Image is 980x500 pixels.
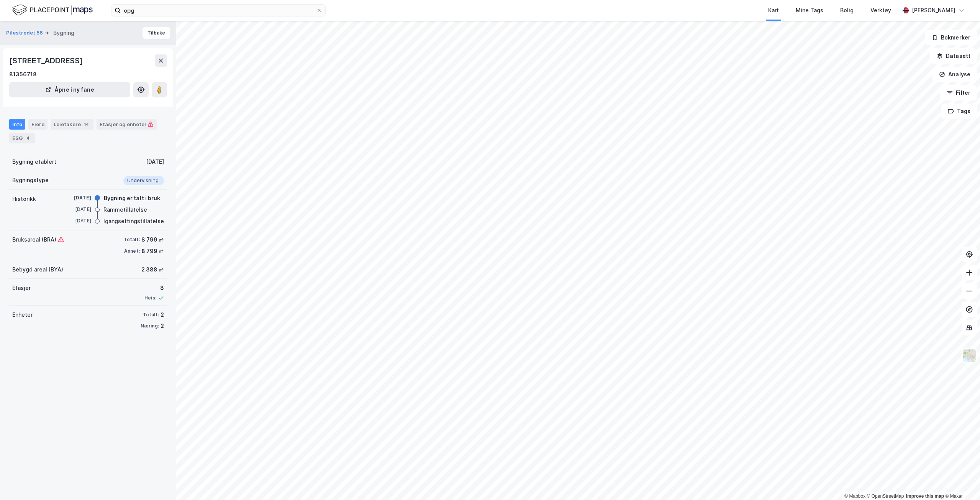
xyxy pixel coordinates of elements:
[844,493,865,499] a: Mapbox
[61,194,91,201] div: [DATE]
[100,121,154,128] div: Etasjer og enheter
[912,6,955,15] div: [PERSON_NAME]
[141,323,159,329] div: Næring:
[12,176,49,185] div: Bygningstype
[942,463,980,500] div: Kontrollprogram for chat
[925,30,977,45] button: Bokmerker
[12,235,64,244] div: Bruksareal (BRA)
[141,265,164,274] div: 2 388 ㎡
[51,119,93,130] div: Leietakere
[796,6,823,15] div: Mine Tags
[141,247,164,256] div: 8 799 ㎡
[9,133,35,143] div: ESG
[9,54,84,67] div: [STREET_ADDRESS]
[24,134,32,142] div: 4
[12,157,56,166] div: Bygning etablert
[6,29,44,37] button: Pilestredet 56
[124,248,140,254] div: Annet:
[840,6,854,15] div: Bolig
[768,6,779,15] div: Kart
[161,310,164,319] div: 2
[103,205,147,214] div: Rammetillatelse
[144,295,156,301] div: Heis:
[932,67,977,82] button: Analyse
[930,48,977,64] button: Datasett
[141,235,164,244] div: 8 799 ㎡
[28,119,48,130] div: Eiere
[942,463,980,500] iframe: Chat Widget
[9,82,130,97] button: Åpne i ny fane
[867,493,904,499] a: OpenStreetMap
[104,194,160,203] div: Bygning er tatt i bruk
[146,157,164,166] div: [DATE]
[61,217,91,224] div: [DATE]
[12,310,33,319] div: Enheter
[103,217,164,226] div: Igangsettingstillatelse
[9,119,25,130] div: Info
[82,120,90,128] div: 14
[161,321,164,331] div: 2
[61,206,91,213] div: [DATE]
[962,348,977,363] img: Z
[124,237,140,243] div: Totalt:
[143,27,170,39] button: Tilbake
[53,28,74,38] div: Bygning
[12,194,36,204] div: Historikk
[940,85,977,100] button: Filter
[143,312,159,318] div: Totalt:
[12,265,63,274] div: Bebygd areal (BYA)
[941,104,977,119] button: Tags
[12,283,31,293] div: Etasjer
[12,3,93,17] img: logo.f888ab2527a4732fd821a326f86c7f29.svg
[121,5,316,16] input: Søk på adresse, matrikkel, gårdeiere, leietakere eller personer
[9,70,37,79] div: 81356718
[906,493,944,499] a: Improve this map
[870,6,891,15] div: Verktøy
[144,283,164,293] div: 8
